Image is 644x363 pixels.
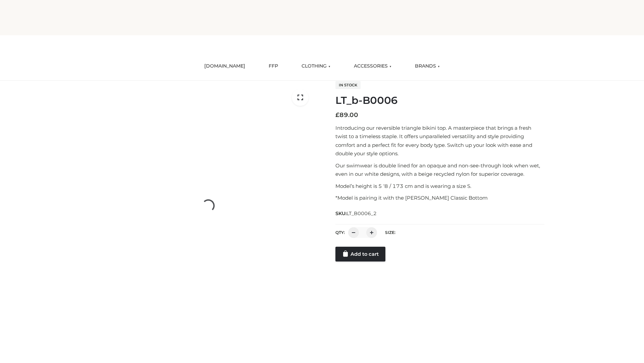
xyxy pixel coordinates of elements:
a: CLOTHING [297,59,335,74]
span: SKU: [335,209,377,217]
p: *Model is pairing it with the [PERSON_NAME] Classic Bottom [335,194,544,202]
bdi: 89.00 [335,111,358,119]
span: £ [335,111,339,119]
label: Size: [385,230,395,235]
a: ACCESSORIES [349,59,396,74]
span: LT_B0006_2 [346,210,377,216]
p: Model’s height is 5 ‘8 / 173 cm and is wearing a size S. [335,182,544,191]
p: Introducing our reversible triangle bikini top. A masterpiece that brings a fresh twist to a time... [335,124,544,158]
a: Add to cart [335,247,385,261]
a: BRANDS [410,59,445,74]
span: In stock [335,81,361,89]
h1: LT_b-B0006 [335,94,544,107]
a: FFP [264,59,283,74]
label: QTY: [335,230,345,235]
p: Our swimwear is double lined for an opaque and non-see-through look when wet, even in our white d... [335,161,544,178]
a: [DOMAIN_NAME] [199,59,250,74]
